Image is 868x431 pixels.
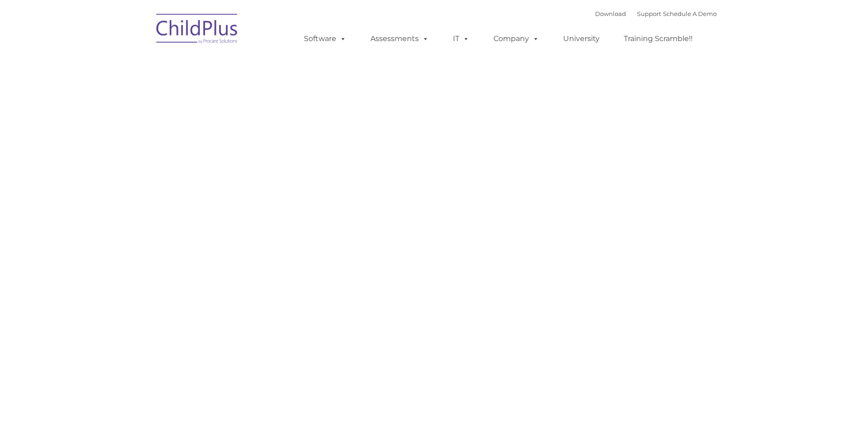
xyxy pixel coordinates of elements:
[484,30,548,48] a: Company
[637,10,661,17] a: Support
[595,10,626,17] a: Download
[663,10,717,17] a: Schedule A Demo
[152,7,243,53] img: ChildPlus by Procare Solutions
[361,30,438,48] a: Assessments
[554,30,609,48] a: University
[444,30,478,48] a: IT
[595,10,717,17] font: |
[295,30,355,48] a: Software
[615,30,702,48] a: Training Scramble!!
